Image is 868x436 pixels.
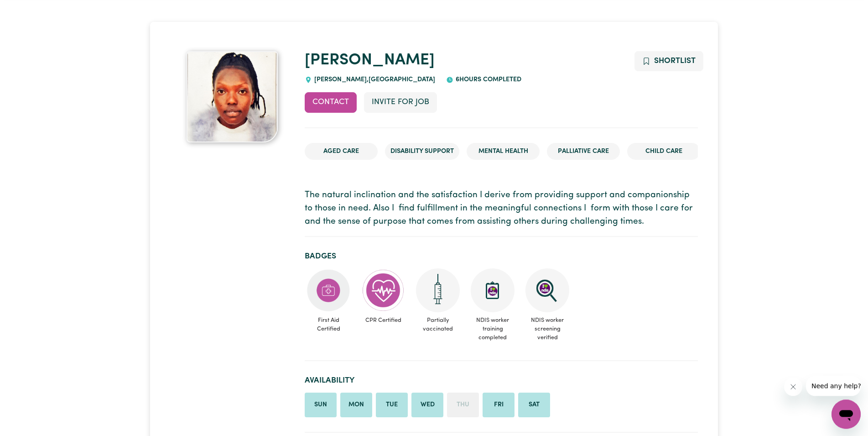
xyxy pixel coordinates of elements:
[359,312,407,328] span: CPR Certified
[385,143,459,160] li: Disability Support
[305,376,697,385] h2: Availability
[307,268,350,312] img: Care and support worker has completed First Aid Certification
[469,312,516,346] span: NDIS worker training completed
[364,92,437,112] button: Invite for Job
[187,51,278,142] img: Sharon
[312,76,435,83] span: [PERSON_NAME] , [GEOGRAPHIC_DATA]
[376,393,408,417] li: Available on Tuesday
[305,312,352,337] span: First Aid Certified
[305,143,378,160] li: Aged Care
[411,393,443,417] li: Available on Wednesday
[483,393,515,417] li: Available on Friday
[467,143,540,160] li: Mental Health
[447,393,479,417] li: Unavailable on Thursday
[784,378,802,396] iframe: Close message
[518,393,550,417] li: Available on Saturday
[654,57,696,65] span: Shortlist
[305,92,357,112] button: Contact
[305,393,337,417] li: Available on Sunday
[305,189,697,228] p: The natural inclination and the satisfaction I derive from providing support and companionship to...
[170,51,294,142] a: Sharon 's profile picture'
[416,268,460,312] img: Care and support worker has received 1 dose of the COVID-19 vaccine
[547,143,620,160] li: Palliative care
[806,376,861,396] iframe: Message from company
[627,143,700,160] li: Child care
[832,399,861,429] iframe: Button to launch messaging window
[525,268,569,312] img: NDIS Worker Screening Verified
[5,6,55,14] span: Need any help?
[453,76,521,83] span: 6 hours completed
[414,312,462,337] span: Partially vaccinated
[361,268,405,312] img: Care and support worker has completed CPR Certification
[340,393,372,417] li: Available on Monday
[524,312,571,346] span: NDIS worker screening verified
[471,268,515,312] img: CS Academy: Introduction to NDIS Worker Training course completed
[634,51,703,71] button: Add to shortlist
[305,53,435,68] a: [PERSON_NAME]
[305,252,697,261] h2: Badges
